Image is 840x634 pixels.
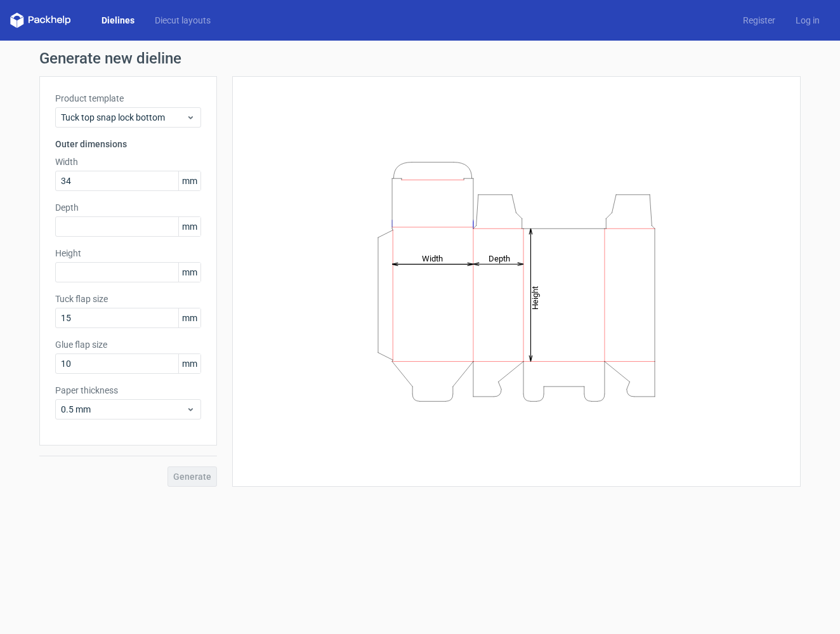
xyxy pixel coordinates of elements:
span: mm [178,308,200,327]
span: mm [178,263,200,282]
a: Log in [785,14,830,27]
label: Tuck flap size [55,293,201,305]
a: Diecut layouts [145,14,221,27]
span: mm [178,171,200,190]
span: 0.5 mm [61,403,186,416]
tspan: Depth [489,253,510,263]
a: Dielines [91,14,145,27]
tspan: Height [530,286,540,309]
h3: Outer dimensions [55,138,201,150]
label: Product template [55,92,201,105]
label: Width [55,155,201,168]
label: Depth [55,201,201,214]
span: Tuck top snap lock bottom [61,111,186,124]
span: mm [178,217,200,236]
h1: Generate new dieline [39,51,801,66]
label: Glue flap size [55,338,201,351]
span: mm [178,354,200,373]
a: Register [733,14,785,27]
label: Paper thickness [55,384,201,397]
label: Height [55,247,201,260]
tspan: Width [422,253,443,263]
